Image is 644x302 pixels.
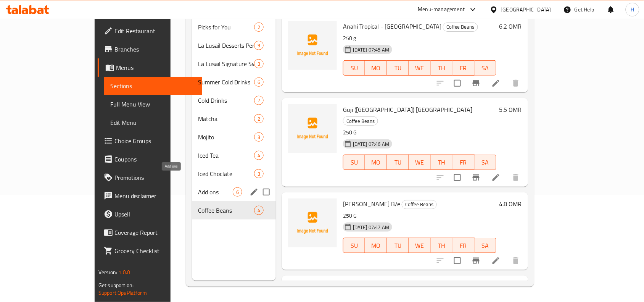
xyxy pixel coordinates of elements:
[104,77,202,95] a: Sections
[368,240,384,251] span: MO
[98,132,202,150] a: Choice Groups
[110,100,196,109] span: Full Menu View
[198,151,254,160] span: Iced Tea
[434,63,449,74] span: TH
[390,63,406,74] span: TU
[456,63,471,74] span: FR
[254,59,264,68] div: items
[198,187,233,197] span: Add ons
[412,157,428,168] span: WE
[412,63,428,74] span: WE
[402,200,437,209] div: Coffee Beans
[254,42,263,49] span: 9
[198,23,254,32] div: Picks for You
[198,132,254,142] span: Mojito
[412,240,428,251] span: WE
[409,60,431,76] button: WE
[198,114,254,123] div: Matcha
[98,242,202,260] a: Grocery Checklist
[499,199,522,209] h6: 4.8 OMR
[499,104,522,115] h6: 5.5 OMR
[114,191,196,200] span: Menu disclaimer
[192,91,276,110] div: Cold Drinks7
[343,116,378,126] div: Coffee Beans
[507,168,525,187] button: delete
[98,187,202,205] a: Menu disclaimer
[198,41,254,50] div: La Lusail Desserts Perfect for Occasions
[254,79,263,86] span: 6
[254,97,263,104] span: 7
[192,110,276,128] div: Matcha2
[98,223,202,242] a: Coverage Report
[456,240,471,251] span: FR
[114,210,196,219] span: Upsell
[114,45,196,54] span: Branches
[98,205,202,223] a: Upsell
[491,173,501,182] a: Edit menu item
[343,238,365,253] button: SU
[198,169,254,178] div: Iced Choclate
[350,141,392,148] span: [DATE] 07:46 AM
[192,201,276,220] div: Coffee Beans4
[254,207,263,214] span: 4
[233,187,242,197] div: items
[346,63,362,74] span: SU
[254,41,264,50] div: items
[478,157,493,168] span: SA
[343,60,365,76] button: SU
[98,288,147,298] a: Support.OpsPlatform
[254,206,264,215] div: items
[119,267,130,277] span: 1.0.0
[365,238,387,253] button: MO
[343,155,365,170] button: SU
[98,267,117,277] span: Version:
[104,95,202,113] a: Full Menu View
[192,183,276,201] div: Add ons6edit
[467,168,485,187] button: Branch-specific-item
[254,152,263,159] span: 4
[254,60,263,68] span: 3
[254,78,264,87] div: items
[114,136,196,145] span: Choice Groups
[478,63,493,74] span: SA
[365,155,387,170] button: MO
[254,24,263,31] span: 2
[198,96,254,105] div: Cold Drinks
[254,151,264,160] div: items
[443,23,478,32] div: Coffee Beans
[116,63,196,72] span: Menus
[288,104,337,153] img: Guji (Yeruga) Ethiopia
[434,240,449,251] span: TH
[431,155,452,170] button: TH
[346,157,362,168] span: SU
[390,240,406,251] span: TU
[491,79,501,88] a: Edit menu item
[390,157,406,168] span: TU
[254,169,264,178] div: items
[254,132,264,142] div: items
[434,157,449,168] span: TH
[254,115,263,123] span: 2
[248,186,260,198] button: edit
[418,5,465,14] div: Menu-management
[499,21,522,32] h6: 6.2 OMR
[254,170,263,178] span: 3
[192,55,276,73] div: La Lusail Signature Sweets3
[501,5,551,14] div: [GEOGRAPHIC_DATA]
[467,74,485,92] button: Branch-specific-item
[343,198,400,210] span: [PERSON_NAME] B/e
[98,58,202,77] a: Menus
[110,118,196,127] span: Edit Menu
[198,206,254,215] span: Coffee Beans
[198,59,254,68] span: La Lusail Signature Sweets
[114,155,196,164] span: Coupons
[449,170,465,186] span: Select to update
[254,23,264,32] div: items
[507,74,525,92] button: delete
[288,21,337,70] img: Anahi Tropical - Brasil
[456,157,471,168] span: FR
[114,173,196,182] span: Promotions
